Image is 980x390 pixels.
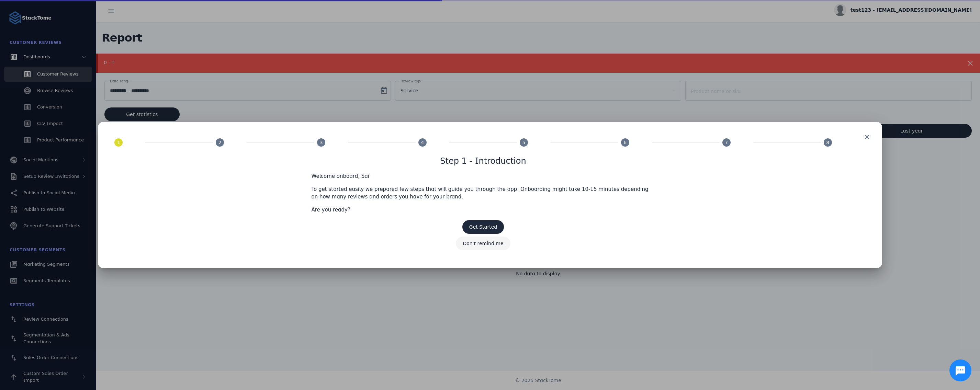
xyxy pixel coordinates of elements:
[522,139,525,146] span: 5
[826,139,829,146] span: 8
[311,185,655,201] p: To get started easily we prepared few steps that will guide you through the app. Onboarding might...
[725,139,728,146] span: 7
[440,155,526,167] h1: Step 1 - Introduction
[117,139,120,146] span: 1
[218,139,222,146] span: 2
[469,224,497,230] span: Get Started
[456,237,510,250] button: Don't remind me
[311,206,655,214] p: Are you ready?
[463,241,503,246] span: Don't remind me
[421,139,424,146] span: 4
[462,220,504,234] button: Get Started
[623,139,627,146] span: 6
[311,172,655,180] p: Welcome onboard, Sai
[320,139,323,146] span: 3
